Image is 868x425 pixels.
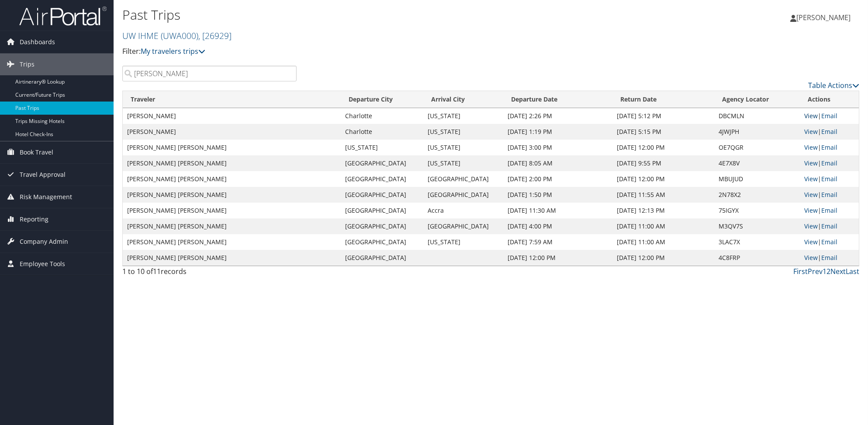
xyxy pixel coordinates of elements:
[198,30,232,42] span: , [ 26929 ]
[123,234,341,250] td: [PERSON_NAME] [PERSON_NAME]
[423,155,503,171] td: [US_STATE]
[503,91,612,108] th: Departure Date: activate to sort column ascending
[341,218,423,234] td: [GEOGRAPHIC_DATA]
[714,187,800,203] td: 2N78X2
[714,171,800,187] td: MBUJUD
[804,238,818,246] a: View
[423,108,503,124] td: [US_STATE]
[808,81,859,90] a: Table Actions
[821,253,837,262] a: Email
[503,108,612,124] td: [DATE] 2:26 PM
[123,140,341,155] td: [PERSON_NAME] [PERSON_NAME]
[20,208,48,230] span: Reporting
[20,253,65,275] span: Employee Tools
[20,141,53,163] span: Book Travel
[827,267,830,276] a: 2
[503,203,612,218] td: [DATE] 11:30 AM
[123,203,341,218] td: [PERSON_NAME] [PERSON_NAME]
[804,206,818,214] a: View
[122,6,614,24] h1: Past Trips
[800,234,859,250] td: |
[123,250,341,266] td: [PERSON_NAME] [PERSON_NAME]
[341,203,423,218] td: [GEOGRAPHIC_DATA]
[714,91,800,108] th: Agency Locator: activate to sort column ascending
[800,218,859,234] td: |
[20,231,68,253] span: Company Admin
[793,267,808,276] a: First
[423,171,503,187] td: [GEOGRAPHIC_DATA]
[503,155,612,171] td: [DATE] 8:05 AM
[423,124,503,140] td: [US_STATE]
[612,108,715,124] td: [DATE] 5:12 PM
[823,267,827,276] a: 1
[821,190,837,199] a: Email
[19,6,107,26] img: airportal-logo.png
[423,187,503,203] td: [GEOGRAPHIC_DATA]
[800,140,859,155] td: |
[341,187,423,203] td: [GEOGRAPHIC_DATA]
[714,218,800,234] td: M3QV7S
[821,206,837,214] a: Email
[153,267,161,276] span: 11
[503,218,612,234] td: [DATE] 4:00 PM
[714,250,800,266] td: 4C8FRP
[804,190,818,199] a: View
[800,155,859,171] td: |
[123,108,341,124] td: [PERSON_NAME]
[123,187,341,203] td: [PERSON_NAME] [PERSON_NAME]
[20,186,72,208] span: Risk Management
[800,124,859,140] td: |
[20,31,55,53] span: Dashboards
[612,171,715,187] td: [DATE] 12:00 PM
[846,267,859,276] a: Last
[804,253,818,262] a: View
[612,203,715,218] td: [DATE] 12:13 PM
[804,143,818,151] a: View
[796,13,851,22] span: [PERSON_NAME]
[821,238,837,246] a: Email
[612,218,715,234] td: [DATE] 11:00 AM
[800,171,859,187] td: |
[341,108,423,124] td: Charlotte
[341,91,423,108] th: Departure City: activate to sort column ascending
[800,187,859,203] td: |
[123,91,341,108] th: Traveler: activate to sort column ascending
[503,140,612,155] td: [DATE] 3:00 PM
[123,218,341,234] td: [PERSON_NAME] [PERSON_NAME]
[123,155,341,171] td: [PERSON_NAME] [PERSON_NAME]
[800,250,859,266] td: |
[612,155,715,171] td: [DATE] 9:55 PM
[612,234,715,250] td: [DATE] 11:00 AM
[122,30,232,42] a: UW IHME
[503,234,612,250] td: [DATE] 7:59 AM
[800,108,859,124] td: |
[122,46,614,57] p: Filter:
[423,218,503,234] td: [GEOGRAPHIC_DATA]
[714,234,800,250] td: 3LAC7X
[122,66,297,81] input: Search Traveler or Arrival City
[821,143,837,151] a: Email
[714,108,800,124] td: DBCMLN
[804,175,818,183] a: View
[141,46,205,56] a: My travelers trips
[503,187,612,203] td: [DATE] 1:50 PM
[612,124,715,140] td: [DATE] 5:15 PM
[423,140,503,155] td: [US_STATE]
[341,171,423,187] td: [GEOGRAPHIC_DATA]
[612,187,715,203] td: [DATE] 11:55 AM
[821,222,837,230] a: Email
[821,112,837,120] a: Email
[790,4,859,31] a: [PERSON_NAME]
[341,124,423,140] td: Charlotte
[612,91,715,108] th: Return Date: activate to sort column ascending
[503,171,612,187] td: [DATE] 2:00 PM
[808,267,823,276] a: Prev
[423,234,503,250] td: [US_STATE]
[20,53,35,75] span: Trips
[714,155,800,171] td: 4E7X8V
[714,203,800,218] td: 75IGYX
[341,250,423,266] td: [GEOGRAPHIC_DATA]
[503,250,612,266] td: [DATE] 12:00 PM
[804,222,818,230] a: View
[821,127,837,136] a: Email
